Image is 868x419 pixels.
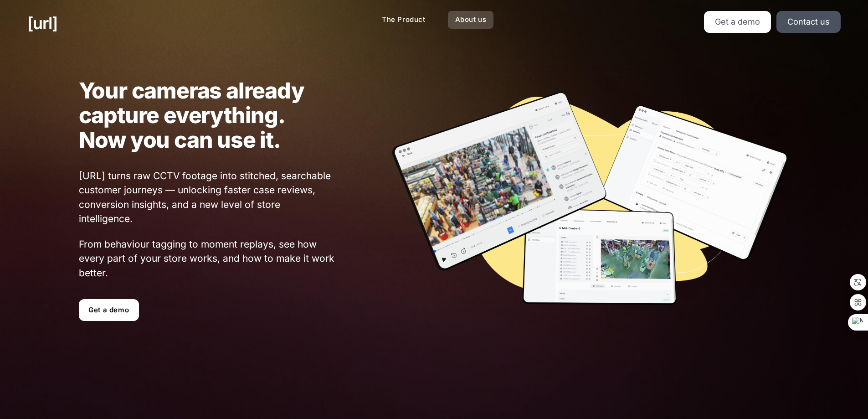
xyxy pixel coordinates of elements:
[704,11,771,33] a: Get a demo
[27,11,57,36] a: [URL]
[79,299,139,321] a: Get a demo
[776,11,841,33] a: Contact us
[79,169,336,226] span: [URL] turns raw CCTV footage into stitched, searchable customer journeys — unlocking faster case ...
[375,11,433,29] a: The Product
[79,78,336,152] h1: Your cameras already capture everything. Now you can use it.
[79,237,336,280] span: From behaviour tagging to moment replays, see how every part of your store works, and how to make...
[448,11,494,29] a: About us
